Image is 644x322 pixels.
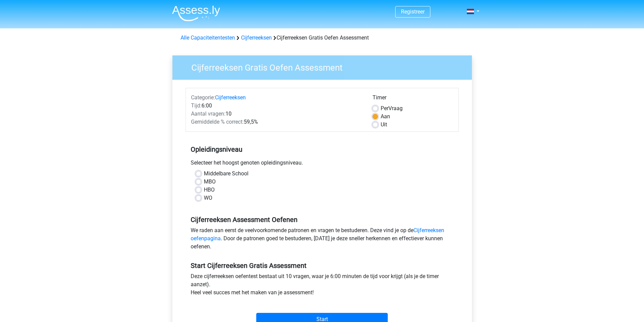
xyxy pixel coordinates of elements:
[178,34,467,42] div: Cijferreeksen Gratis Oefen Assessment
[204,178,216,186] label: MBO
[186,226,459,253] div: We raden aan eerst de veelvoorkomende patronen en vragen te bestuderen. Deze vind je op de . Door...
[401,8,425,15] a: Registreer
[191,102,201,109] span: Tijd:
[183,60,467,73] h3: Cijferreeksen Gratis Oefen Assessment
[186,110,367,118] div: 10
[181,34,235,41] a: Alle Capaciteitentesten
[191,216,454,224] h5: Cijferreeksen Assessment Oefenen
[204,170,248,178] label: Middelbare School
[186,272,459,299] div: Deze cijferreeksen oefentest bestaat uit 10 vragen, waar je 6:00 minuten de tijd voor krijgt (als...
[241,34,272,41] a: Cijferreeksen
[191,110,225,117] span: Aantal vragen:
[381,121,387,129] label: Uit
[373,94,453,104] div: Timer
[204,186,215,194] label: HBO
[381,105,388,112] span: Per
[172,5,220,21] img: Assessly
[191,119,244,125] span: Gemiddelde % correct:
[191,143,454,156] h5: Opleidingsniveau
[186,159,459,170] div: Selecteer het hoogst genoten opleidingsniveau.
[215,94,246,101] a: Cijferreeksen
[186,102,367,110] div: 6:00
[381,104,403,113] label: Vraag
[204,194,212,202] label: WO
[381,113,390,121] label: Aan
[186,118,367,126] div: 59,5%
[191,94,215,101] span: Categorie:
[191,262,454,270] h5: Start Cijferreeksen Gratis Assessment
